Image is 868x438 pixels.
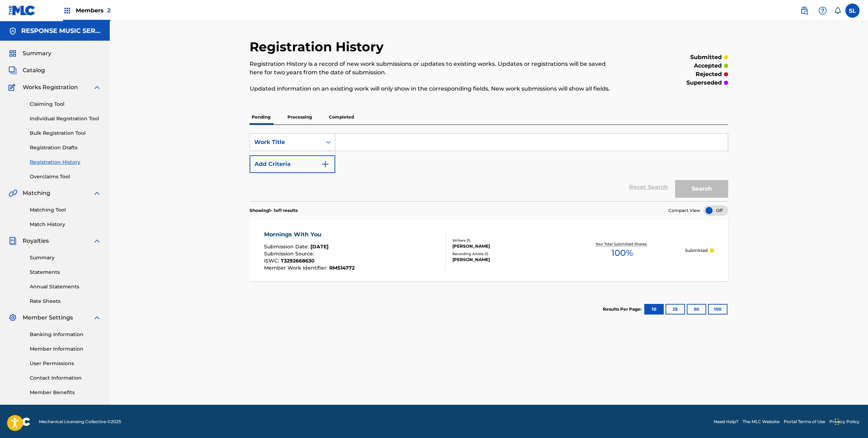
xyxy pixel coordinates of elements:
[250,60,618,77] p: Registration History is a record of new work submissions or updates to existing works. Updates or...
[30,129,101,137] a: Bulk Registration Tool
[687,304,706,315] button: 50
[23,49,51,58] span: Summary
[264,265,329,271] span: Member Work Identifier :
[708,304,727,315] button: 100
[254,138,318,146] div: Work Title
[452,243,559,249] div: [PERSON_NAME]
[30,389,101,396] a: Member Benefits
[30,360,101,367] a: User Permissions
[452,251,559,257] div: Recording Artists ( 1 )
[8,83,18,92] img: Works Registration
[452,238,559,243] div: Writers ( 1 )
[30,221,101,228] a: Match History
[30,159,101,166] a: Registration History
[250,219,728,281] a: Mornings With YouSubmission Date:[DATE]Submission Source:ISWC:T3292668630Member Work Identifier:R...
[818,6,827,15] img: help
[264,243,310,250] span: Submission Date :
[30,298,101,305] a: Rate Sheets
[8,417,30,426] img: logo
[76,6,110,15] span: Members
[250,39,387,55] h2: Registration History
[8,5,36,16] img: MLC Logo
[39,419,121,425] span: Mechanical Licensing Collective © 2025
[264,230,355,239] div: Mornings With You
[644,304,664,315] button: 10
[8,237,17,245] img: Royalties
[250,110,273,125] p: Pending
[23,237,49,245] span: Royalties
[8,49,17,58] img: Summary
[595,241,649,247] p: Your Total Submitted Shares:
[611,247,633,259] span: 100 %
[833,404,868,438] div: Chatt-widget
[845,4,860,18] div: User Menu
[714,419,738,425] a: Need Help?
[23,83,78,92] span: Works Registration
[30,206,101,214] a: Matching Tool
[63,6,72,15] img: Top Rightsholders
[107,7,110,14] span: 2
[93,313,101,322] img: expand
[666,304,685,315] button: 25
[30,345,101,353] a: Member Information
[23,313,73,322] span: Member Settings
[30,115,101,122] a: Individual Registration Tool
[816,4,830,18] div: Help
[310,243,329,250] span: [DATE]
[21,27,101,35] h5: RESPONSE MUSIC SERVICES
[285,110,314,125] p: Processing
[696,70,722,79] p: rejected
[829,419,860,425] a: Privacy Policy
[797,4,811,18] a: Public Search
[250,85,618,93] p: Updated information on an existing work will only show in the corresponding fields. New work subm...
[694,62,722,70] p: accepted
[686,79,722,87] p: superseded
[8,27,17,35] img: Accounts
[833,404,868,438] iframe: Chat Widget
[250,207,298,214] p: Showing 1 - 1 of 1 results
[8,49,51,58] a: SummarySummary
[800,6,809,15] img: search
[329,265,355,271] span: RMS14772
[603,306,643,312] p: Results Per Page:
[452,257,559,263] div: [PERSON_NAME]
[30,331,101,338] a: Banking Information
[30,100,101,108] a: Claiming Tool
[23,66,45,75] span: Catalog
[93,237,101,245] img: expand
[835,411,839,432] div: Dra
[690,53,722,62] p: submitted
[23,189,50,197] span: Matching
[281,258,315,264] span: T3292668630
[30,254,101,261] a: Summary
[8,313,17,322] img: Member Settings
[30,173,101,180] a: Overclaims Tool
[321,160,330,168] img: 9d2ae6d4665cec9f34b9.svg
[30,283,101,290] a: Annual Statements
[834,7,841,14] div: Notifications
[668,207,700,214] span: Compact View
[264,250,316,257] span: Submission Source :
[30,374,101,382] a: Contact Information
[250,155,335,173] button: Add Criteria
[30,269,101,276] a: Statements
[8,66,45,75] a: CatalogCatalog
[250,133,728,201] form: Search Form
[685,247,708,254] p: Submitted
[93,189,101,197] img: expand
[784,419,825,425] a: Portal Terms of Use
[8,66,17,75] img: Catalog
[264,258,281,264] span: ISWC :
[93,83,101,92] img: expand
[30,144,101,151] a: Registration Drafts
[743,419,780,425] a: The MLC Website
[327,110,356,125] p: Completed
[8,189,17,197] img: Matching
